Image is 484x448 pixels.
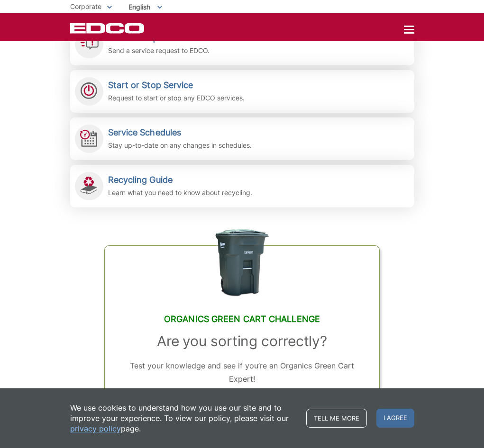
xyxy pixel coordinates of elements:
[376,409,414,428] span: I agree
[70,117,414,160] a: Service Schedules Stay up-to-date on any changes in schedules.
[108,188,252,198] p: Learn what you need to know about recycling.
[306,409,367,428] a: Tell me more
[124,359,360,385] p: Test your knowledge and see if you’re an Organics Green Cart Expert!
[124,332,360,349] h3: Are you sorting correctly?
[70,165,414,207] a: Recycling Guide Learn what you need to know about recycling.
[70,423,121,434] a: privacy policy
[70,403,297,434] p: We use cookies to understand how you use our site and to improve your experience. To view our pol...
[108,175,252,185] h2: Recycling Guide
[70,2,101,10] span: Corporate
[108,127,252,138] h2: Service Schedules
[70,23,414,65] a: Make a Request Send a service request to EDCO.
[108,140,252,151] p: Stay up-to-date on any changes in schedules.
[108,45,210,56] p: Send a service request to EDCO.
[108,80,245,90] h2: Start or Stop Service
[108,93,245,103] p: Request to start or stop any EDCO services.
[70,23,146,34] a: EDCD logo. Return to the homepage.
[124,314,360,324] h2: Organics Green Cart Challenge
